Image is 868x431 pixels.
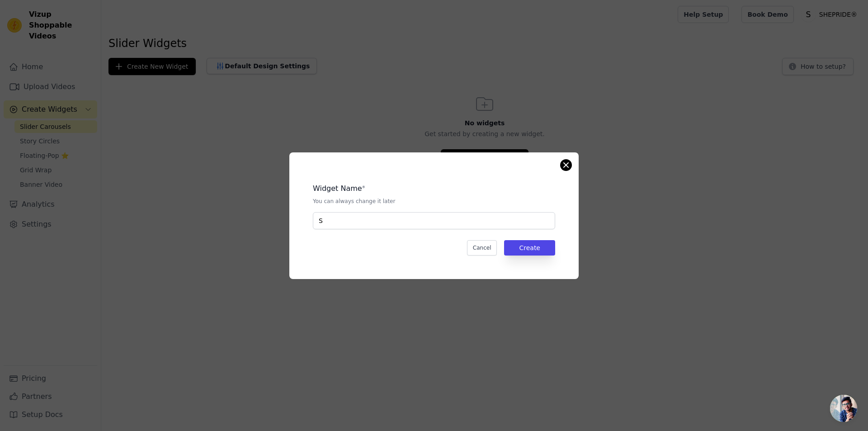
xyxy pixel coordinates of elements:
p: You can always change it later [313,198,555,205]
legend: Widget Name [313,183,362,194]
button: Cancel [467,240,497,256]
div: Open chat [830,395,857,422]
button: Create [504,240,555,256]
button: Close modal [561,160,571,171]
